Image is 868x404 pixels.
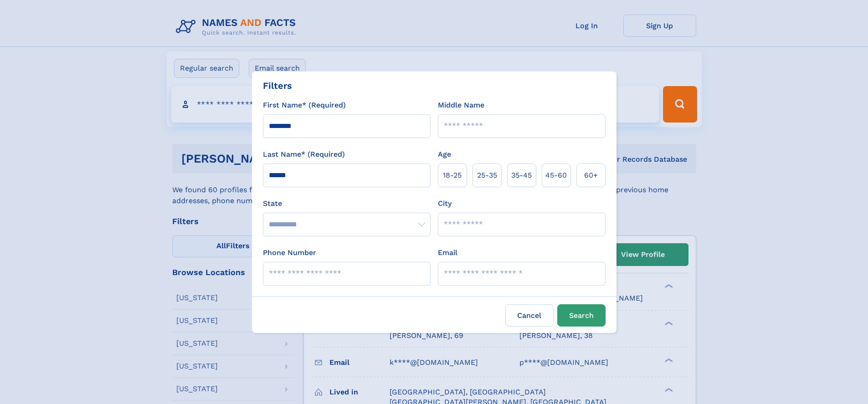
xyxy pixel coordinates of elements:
span: 25‑35 [477,170,497,181]
span: 60+ [584,170,598,181]
label: Email [438,247,457,258]
span: 35‑45 [511,170,532,181]
label: First Name* (Required) [263,100,346,111]
span: 45‑60 [545,170,567,181]
label: Last Name* (Required) [263,149,345,160]
label: Middle Name [438,100,484,111]
label: Phone Number [263,247,316,258]
label: City [438,198,452,209]
label: Age [438,149,451,160]
label: Cancel [505,304,554,327]
div: Filters [263,79,292,92]
span: 18‑25 [443,170,462,181]
label: State [263,198,431,209]
button: Search [557,304,606,327]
